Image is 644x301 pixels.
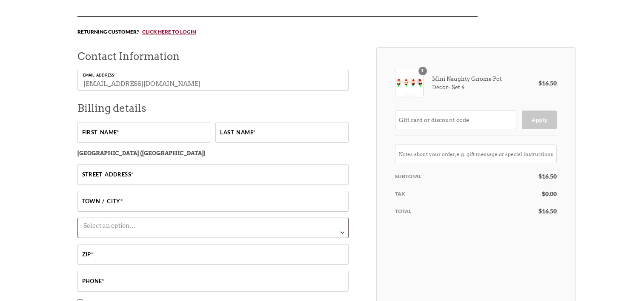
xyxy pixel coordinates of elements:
span: $ [538,207,542,215]
div: 1 [418,67,427,75]
th: Subtotal [395,168,538,185]
th: Tax [395,185,538,202]
a: Click here to login [139,28,196,35]
span: Select an option… [83,222,135,229]
input: Gift card or discount code [395,111,516,129]
bdi: 16.50 [538,207,557,215]
button: Apply [522,111,556,129]
input: Notes about your order, e.g. gift message or special instructions [395,145,557,163]
h3: Billing details [77,99,349,117]
div: Returning customer? [77,16,478,47]
bdi: 16.50 [538,80,557,87]
th: Total [395,202,538,220]
div: Mini Naughty Gnome Pot Decor- Set 4 [395,69,513,97]
h3: Contact Information [77,47,349,65]
span: $ [538,173,542,180]
bdi: 0.00 [542,190,557,197]
span: $ [538,80,542,87]
span: $ [542,190,545,197]
strong: [GEOGRAPHIC_DATA] ([GEOGRAPHIC_DATA]) [77,150,206,156]
bdi: 16.50 [538,173,557,180]
span: State [77,218,349,238]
